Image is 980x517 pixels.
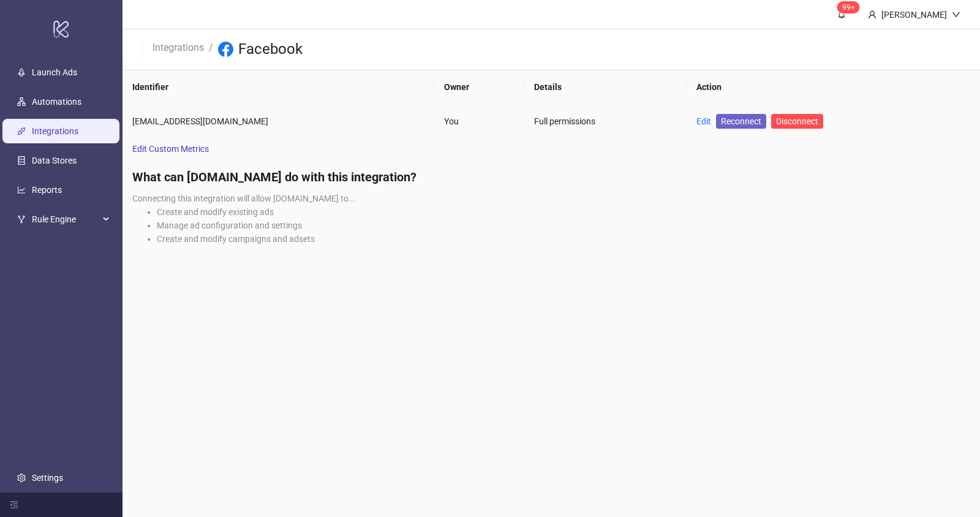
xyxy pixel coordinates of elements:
[444,115,514,128] div: You
[952,10,960,19] span: down
[32,473,63,483] a: Settings
[876,8,952,21] div: [PERSON_NAME]
[687,70,980,104] th: Action
[716,114,766,129] a: Reconnect
[123,139,219,159] a: Edit Custom Metrics
[32,126,78,136] a: Integrations
[132,142,209,156] span: Edit Custom Metrics
[132,194,356,203] span: Connecting this integration will allow [DOMAIN_NAME] to...
[132,168,970,186] h4: What can [DOMAIN_NAME] do with this integration?
[157,205,970,219] li: Create and modify existing ads
[157,232,970,246] li: Create and modify campaigns and adsets
[10,500,18,509] span: menu-fold
[837,10,846,18] span: bell
[534,115,677,128] div: Full permissions
[209,40,213,59] li: /
[771,114,823,129] button: Disconnect
[123,70,434,104] th: Identifier
[868,10,876,19] span: user
[17,215,26,224] span: fork
[434,70,524,104] th: Owner
[157,219,970,232] li: Manage ad configuration and settings
[150,40,206,53] a: Integrations
[524,70,687,104] th: Details
[696,116,711,126] a: Edit
[32,97,81,107] a: Automations
[32,185,62,195] a: Reports
[32,67,77,77] a: Launch Ads
[32,207,99,232] span: Rule Engine
[721,115,761,128] span: Reconnect
[837,1,860,13] sup: 111
[238,40,303,59] h3: Facebook
[132,115,424,128] div: [EMAIL_ADDRESS][DOMAIN_NAME]
[32,156,77,165] a: Data Stores
[776,116,818,126] span: Disconnect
